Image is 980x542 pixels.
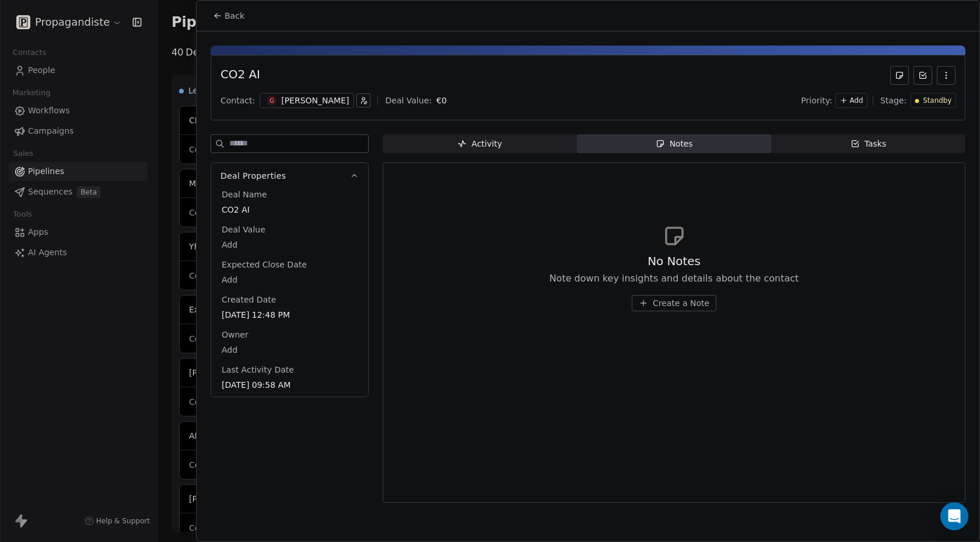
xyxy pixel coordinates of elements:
div: Deal Properties [211,189,368,397]
span: Deal Properties [220,170,286,182]
span: Created Date [219,294,278,305]
span: [DATE] 12:48 PM [222,309,358,321]
span: Add [222,239,358,251]
button: Back [206,5,251,26]
span: Priority: [801,95,832,106]
span: [DATE] 09:58 AM [222,379,358,391]
span: Stage: [880,95,907,106]
span: Deal Value [219,224,268,235]
span: G [267,96,277,106]
span: CO2 AI [222,204,358,216]
div: Activity [457,138,502,150]
div: CO2 AI [220,66,260,85]
span: No Notes [647,253,701,269]
span: Note down key insights and details about the contact [549,272,799,286]
span: Add [222,274,358,286]
button: Deal Properties [211,163,368,189]
button: Create a Note [632,295,716,311]
div: Open Intercom Messenger [940,502,968,530]
span: Deal Name [219,189,269,200]
div: Deal Value: [385,95,431,106]
span: Back [225,10,244,22]
span: Create a Note [653,297,709,309]
div: Tasks [850,138,887,150]
div: Contact: [220,95,255,106]
span: Add [849,96,863,106]
span: Add [222,344,358,356]
span: Last Activity Date [219,364,296,376]
span: Owner [219,329,251,341]
span: € 0 [436,96,447,105]
div: [PERSON_NAME] [281,95,349,106]
span: Standby [923,96,951,106]
span: Expected Close Date [219,259,309,270]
